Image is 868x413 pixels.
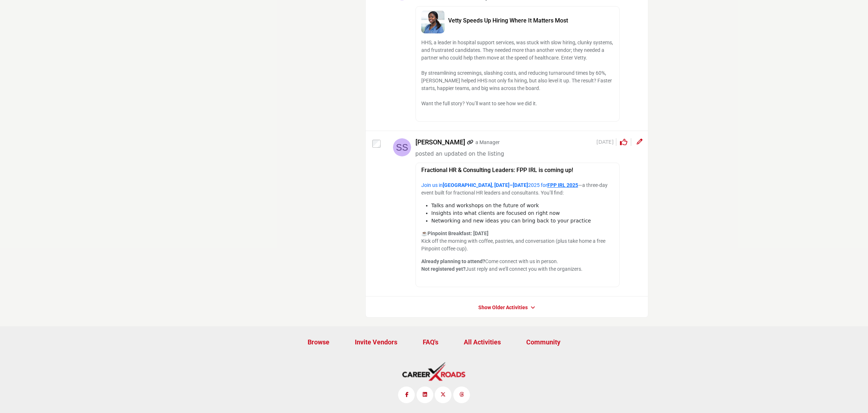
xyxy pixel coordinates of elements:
a: Link of redirect to contact profile URL [467,139,474,146]
span: posted an updated on the listing [415,151,504,157]
h5: Fractional HR & Consulting Leaders: FPP IRL is coming up! [421,167,614,173]
strong: Not registered yet? [421,266,466,272]
li: Networking and new ideas you can bring back to your practice [431,217,614,225]
strong: [GEOGRAPHIC_DATA], [DATE]–[DATE] [443,182,528,188]
h5: [PERSON_NAME] [415,138,465,146]
h5: Vetty Speeds Up Hiring Where It Matters Most [448,17,614,24]
p: ☕ Kick off the morning with coffee, pastries, and conversation (plus take home a free Pinpoint co... [421,230,614,253]
a: vetty-speeds-up-hiring-where-it-matters-most image Vetty Speeds Up Hiring Where It Matters Most H... [415,6,642,122]
a: LinkedIn Link [417,387,433,403]
a: Twitter Link [435,387,451,403]
a: FAQ's [423,337,438,347]
a: Show Older Activities [478,304,528,311]
strong: Pinpoint Breakfast: [DATE] [427,230,488,236]
span: [DATE] [596,138,616,146]
a: Browse [308,337,329,347]
a: Facebook Link [398,387,415,403]
a: Join us in[GEOGRAPHIC_DATA], [DATE]–[DATE]2025 for [421,182,547,188]
p: HHS, a leader in hospital support services, was stuck with slow hiring, clunky systems, and frust... [421,39,614,107]
li: Insights into what clients are focused on right now [431,209,614,217]
img: avtar-image [393,138,411,156]
a: All Activities [464,337,501,347]
p: Come connect with us in person. Just reply and we’ll connect you with the organizers. [421,258,614,273]
a: Fractional HR & Consulting Leaders: FPP IRL is coming up! [421,167,614,181]
img: vetty-speeds-up-hiring-where-it-matters-most image [421,10,445,33]
a: Invite Vendors [355,337,397,347]
img: No Site Logo [401,361,467,382]
a: Threads Link [453,387,470,403]
li: Talks and workshops on the future of work [431,202,614,209]
strong: Already planning to attend? [421,258,485,264]
a: Community [526,337,560,347]
i: Click to Rate this activity [620,139,627,146]
p: a Manager [475,139,500,146]
a: FPP IRL 2025 [547,182,578,188]
p: —a three-day event built for fractional HR leaders and consultants. You’ll find: [421,181,614,197]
